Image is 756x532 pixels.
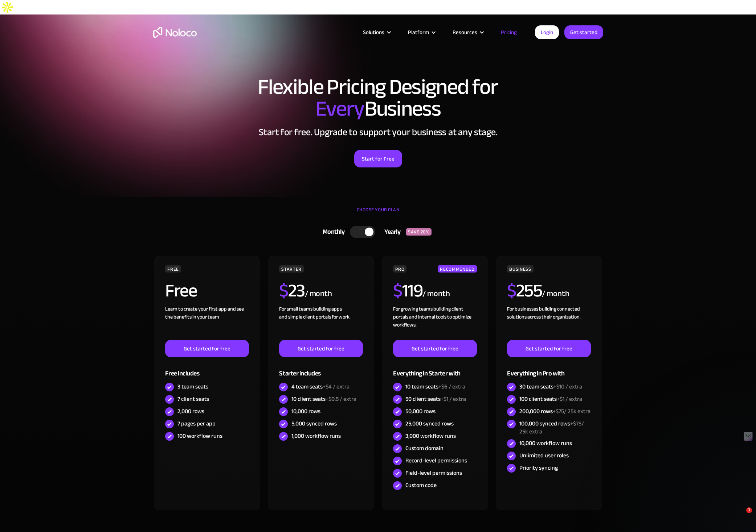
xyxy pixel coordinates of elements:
div: 3 team seats [177,383,208,391]
div: Platform [399,28,444,37]
div: 5,000 synced rows [291,420,337,428]
a: Pricing [492,28,526,37]
div: For small teams building apps and simple client portals for work. ‍ [279,305,363,340]
div: Solutions [363,28,384,37]
h2: 255 [507,282,542,300]
h2: 119 [393,282,422,300]
span: +$10 / extra [553,381,582,392]
a: Get started for free [393,340,477,357]
div: 50,000 rows [405,407,436,415]
div: Resources [453,28,477,37]
div: Learn to create your first app and see the benefits in your team ‍ [165,305,249,340]
div: Resources [444,28,492,37]
span: +$75/ 25k extra [553,406,591,417]
div: For growing teams building client portals and internal tools to optimize workflows. [393,305,477,340]
div: 25,000 synced rows [405,420,454,428]
div: 100 workflow runs [177,432,222,440]
div: 7 client seats [177,395,209,403]
div: Custom code [405,481,437,489]
div: RECOMMENDED [438,265,477,273]
span: +$6 / extra [438,381,465,392]
div: / month [305,288,332,300]
span: $ [279,274,288,308]
span: +$1 / extra [441,394,466,404]
div: 4 team seats [291,383,350,391]
div: Yearly [375,226,406,237]
span: Every [315,88,364,129]
div: SAVE 20% [406,228,432,236]
a: Start for Free [354,150,402,167]
div: Record-level permissions [405,457,467,465]
div: 10 client seats [291,395,356,403]
span: +$1 / extra [557,394,582,404]
div: 10 team seats [405,383,465,391]
div: Unlimited user roles [519,452,569,460]
a: Get started for free [279,340,363,357]
span: $ [393,274,402,308]
div: Field-level permissions [405,469,462,477]
div: 2,000 rows [177,407,204,415]
span: +$0.5 / extra [326,394,356,404]
div: 3,000 workflow runs [405,432,456,440]
div: STARTER [279,265,303,273]
h2: 23 [279,282,305,300]
div: Free includes [165,357,249,381]
div: Starter includes [279,357,363,381]
div: 1,000 workflow runs [291,432,341,440]
div: 200,000 rows [519,407,591,415]
div: Platform [408,28,429,37]
a: Get started for free [507,340,591,357]
iframe: Intercom live chat [731,507,749,525]
div: CHOOSE YOUR PLAN [153,204,603,223]
div: Everything in Starter with [393,357,477,381]
div: Custom domain [405,444,444,452]
div: PRO [393,265,406,273]
div: BUSINESS [507,265,533,273]
span: 1 [746,507,752,513]
div: 100 client seats [519,395,582,403]
div: Solutions [354,28,399,37]
a: home [153,27,197,38]
span: $ [507,274,516,308]
h1: Flexible Pricing Designed for Business [153,76,603,120]
h2: Free [165,282,197,300]
div: / month [422,288,450,300]
div: 100,000 synced rows [519,420,591,436]
h2: Start for free. Upgrade to support your business at any stage. [153,127,603,138]
div: 7 pages per app [177,420,216,428]
div: Priority syncing [519,464,558,472]
div: Everything in Pro with [507,357,591,381]
a: Login [535,25,559,39]
div: / month [542,288,569,300]
div: 10,000 rows [291,407,320,415]
a: Get started for free [165,340,249,357]
span: +$4 / extra [323,381,350,392]
div: For businesses building connected solutions across their organization. ‍ [507,305,591,340]
div: 50 client seats [405,395,466,403]
a: Get started [564,25,603,39]
div: 10,000 workflow runs [519,439,572,447]
div: FREE [165,265,181,273]
div: Monthly [314,226,350,237]
span: +$75/ 25k extra [519,418,584,437]
div: 30 team seats [519,383,582,391]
